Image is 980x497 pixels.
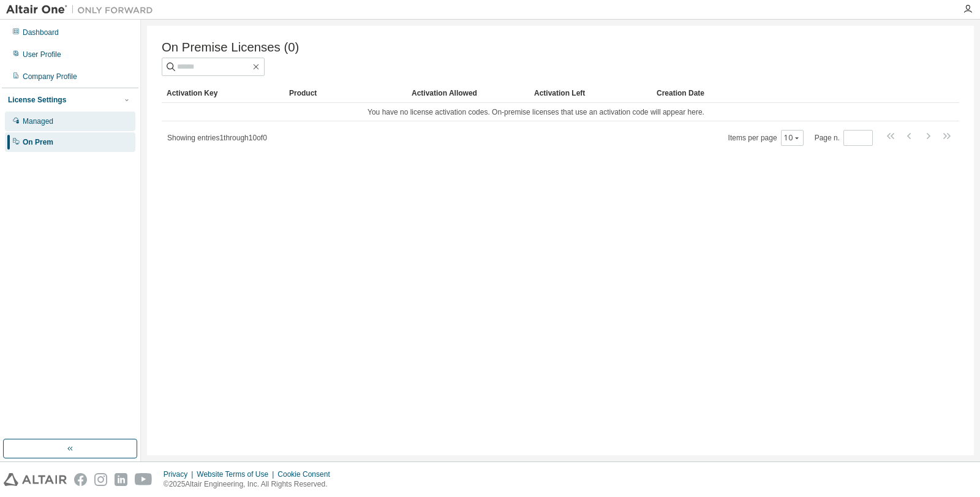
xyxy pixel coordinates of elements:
div: Activation Left [534,83,647,103]
div: Company Profile [23,72,77,82]
img: linkedin.svg [115,473,127,486]
div: Cookie Consent [277,469,337,479]
span: Items per page [728,130,804,146]
div: Managed [23,116,53,126]
img: facebook.svg [74,473,87,486]
div: User Profile [23,50,61,59]
td: You have no license activation codes. On-premise licenses that use an activation code will appear... [162,103,910,121]
img: instagram.svg [94,473,107,486]
div: Privacy [164,469,197,479]
div: Activation Key [167,83,279,103]
img: youtube.svg [135,473,153,486]
div: On Prem [23,137,53,147]
span: On Premise Licenses (0) [162,40,299,55]
span: Showing entries 1 through 10 of 0 [167,134,267,142]
div: Activation Allowed [412,83,524,103]
img: altair_logo.svg [4,473,67,486]
div: Website Terms of Use [197,469,277,479]
div: Dashboard [23,28,59,37]
p: © 2025 Altair Engineering, Inc. All Rights Reserved. [164,479,337,490]
img: Altair One [6,4,159,16]
div: Product [289,83,402,103]
div: License Settings [8,95,66,105]
div: Creation Date [657,83,905,103]
button: 10 [784,133,801,143]
span: Page n. [815,130,873,146]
